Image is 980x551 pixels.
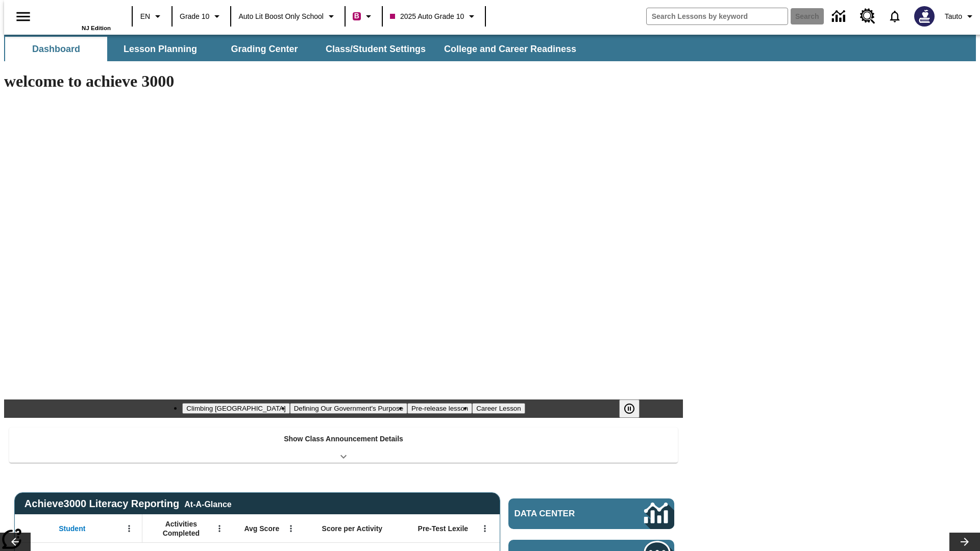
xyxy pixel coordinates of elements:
[477,521,493,536] button: Open Menu
[9,428,678,463] div: Show Class Announcement Details
[4,35,976,61] div: SubNavbar
[82,25,111,31] span: NJ Edition
[619,399,650,418] div: Pause
[854,3,881,30] a: Resource Center, Will open in new tab
[949,533,980,551] button: Lesson carousel, Next
[390,11,464,22] span: 2025 Auto Grade 10
[212,521,227,536] button: Open Menu
[317,37,434,61] button: Class/Student Settings
[8,2,38,32] button: Open side menu
[283,521,299,536] button: Open Menu
[945,11,962,22] span: Tauto
[244,524,279,533] span: Avg Score
[213,37,315,61] button: Grading Center
[234,7,341,26] button: School: Auto Lit Boost only School, Select your school
[407,403,472,414] button: Slide 3 Pre-release lesson
[826,3,854,31] a: Data Center
[472,403,525,414] button: Slide 4 Career Lesson
[180,11,209,22] span: Grade 10
[44,5,111,25] a: Home
[59,524,85,533] span: Student
[647,8,788,24] input: search field
[508,498,674,529] a: Data Center
[182,403,289,414] button: Slide 1 Climbing Mount Tai
[881,3,908,30] a: Notifications
[109,37,211,61] button: Lesson Planning
[4,72,683,91] h1: welcome to achieve 3000
[354,10,359,22] span: B
[184,498,231,509] div: At-A-Glance
[941,7,980,26] button: Profile/Settings
[322,524,383,533] span: Score per Activity
[140,11,150,22] span: EN
[238,11,324,22] span: Auto Lit Boost only School
[121,521,137,536] button: Open Menu
[619,399,640,418] button: Pause
[290,403,407,414] button: Slide 2 Defining Our Government's Purpose
[148,519,215,538] span: Activities Completed
[24,498,232,510] span: Achieve3000 Literacy Reporting
[418,524,469,533] span: Pre-Test Lexile
[436,37,584,61] button: College and Career Readiness
[386,7,482,26] button: Class: 2025 Auto Grade 10, Select your class
[4,37,585,61] div: SubNavbar
[5,37,107,61] button: Dashboard
[284,434,403,444] p: Show Class Announcement Details
[136,7,168,26] button: Language: EN, Select a language
[914,6,935,27] img: Avatar
[176,7,227,26] button: Grade: Grade 10, Select a grade
[514,509,610,519] span: Data Center
[44,4,111,31] div: Home
[349,7,379,26] button: Boost Class color is violet red. Change class color
[908,3,941,30] button: Select a new avatar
